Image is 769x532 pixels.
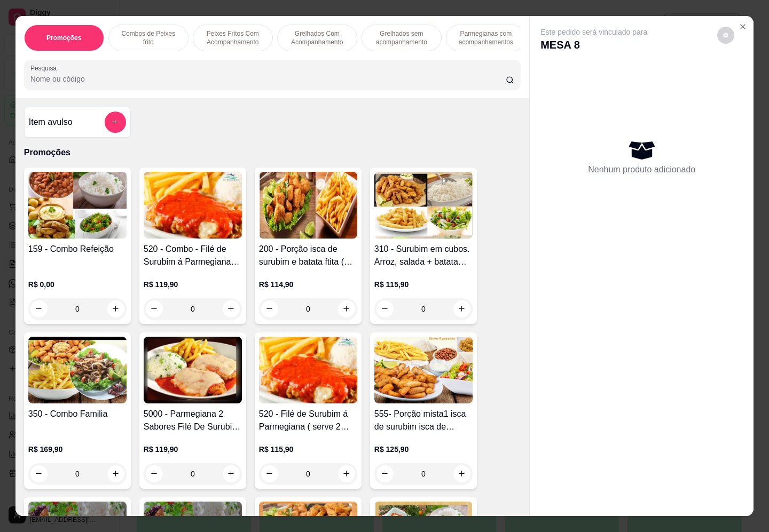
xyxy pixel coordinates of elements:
button: decrease-product-quantity [717,27,734,44]
p: Promoções [46,34,81,42]
h4: 159 - Combo Refeição [28,243,127,256]
p: R$ 119,90 [144,279,242,290]
h4: 520 - Combo - Filé de Surubim á Parmegiana (2 pessoas) [144,243,242,268]
img: product-image [28,337,127,403]
p: R$ 115,90 [374,279,473,290]
p: Grelhados Com Acompanhamento [286,29,348,46]
p: Peixes Fritos Com Acompanhamento [202,29,264,46]
p: Este pedido será vinculado para [540,27,647,37]
button: decrease-product-quantity [376,465,394,482]
button: Close [734,18,751,35]
h4: 310 - Surubim em cubos. Arroz, salada + batata frita ( serve 3 pessoas ) [374,243,473,268]
img: product-image [144,337,242,403]
p: Combos de Peixes frito [117,29,179,46]
img: product-image [374,172,473,239]
p: Promoções [24,146,521,159]
p: Parmegianas com acompanhamentos [455,29,517,46]
p: R$ 114,90 [259,279,357,290]
p: R$ 119,90 [144,444,242,455]
p: MESA 8 [540,37,647,52]
img: product-image [259,172,357,239]
h4: 200 - Porção isca de surubim e batata ftita ( sugerido para 3 pessoas ) [259,243,357,268]
input: Pesquisa [30,74,506,84]
img: product-image [28,172,127,239]
p: R$ 125,90 [374,444,473,455]
h4: 5000 - Parmegiana 2 Sabores Filé De Surubim E Filé De Frango [144,408,242,433]
img: product-image [144,172,242,239]
p: Grelhados sem acompanhamento [371,29,433,46]
h4: Item avulso [29,116,73,129]
label: Pesquisa [30,63,60,73]
button: add-separate-item [105,112,126,133]
h4: 520 - Filé de Surubim á Parmegiana ( serve 2 pessoas ) [259,408,357,433]
img: product-image [259,337,357,403]
h4: 350 - Combo Familia [28,408,127,420]
img: product-image [374,337,473,403]
h4: 555- Porção mista1 isca de surubim isca de frango à [GEOGRAPHIC_DATA] (serve 4 pessoas ) [374,408,473,433]
p: R$ 115,90 [259,444,357,455]
p: R$ 169,90 [28,444,127,455]
p: Nenhum produto adicionado [588,163,695,176]
p: R$ 0,00 [28,279,127,290]
button: increase-product-quantity [453,465,470,482]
